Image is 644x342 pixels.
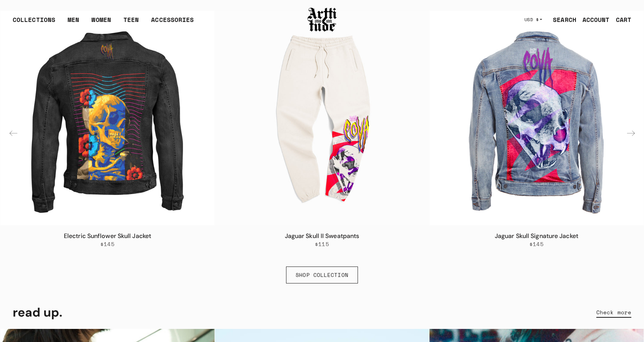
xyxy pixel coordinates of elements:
a: Electric Sunflower Skull JacketElectric Sunflower Skull Jacket [0,11,215,225]
div: CART [616,15,631,24]
a: Jaguar Skull II SweatpantsJaguar Skull II Sweatpants [215,11,429,225]
a: Open cart [610,12,631,27]
span: USD $ [524,17,539,23]
div: COLLECTIONS [13,15,55,30]
div: ACCESSORIES [151,15,194,30]
span: $145 [529,241,544,248]
div: Next slide [622,124,640,142]
a: Jaguar Skull Signature Jacket [495,232,578,240]
a: WOMEN [92,15,111,30]
a: ACCOUNT [576,12,610,27]
a: TEEN [123,15,139,30]
div: 2 / 6 [0,11,215,254]
a: SEARCH [547,12,576,27]
img: Jaguar Skull II Sweatpants [215,11,429,225]
a: Jaguar Skull Signature JacketJaguar Skull Signature Jacket [429,11,644,225]
a: Jaguar Skull II Sweatpants [285,232,359,240]
div: 3 / 6 [215,11,429,254]
a: Check more [596,304,631,321]
div: Previous slide [4,124,23,142]
img: Arttitude [307,7,338,33]
a: MEN [68,15,79,30]
div: 4 / 6 [429,11,644,254]
img: Electric Sunflower Skull Jacket [0,11,215,225]
span: $115 [315,241,329,248]
h2: read up. [13,305,62,320]
a: SHOP COLLECTION [286,267,358,283]
button: USD $ [520,11,547,28]
img: Jaguar Skull Signature Jacket [429,11,644,225]
ul: Main navigation [7,15,200,30]
span: $145 [100,241,115,248]
a: Electric Sunflower Skull Jacket [64,232,151,240]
